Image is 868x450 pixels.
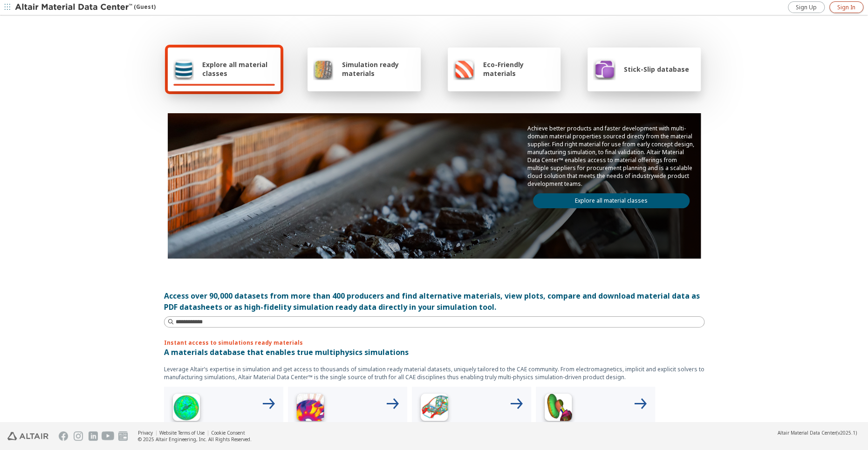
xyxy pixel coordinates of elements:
[453,58,475,80] img: Eco-Friendly materials
[202,60,275,78] span: Explore all material classes
[138,436,252,443] div: © 2025 Altair Engineering, Inc. All Rights Reserved.
[15,3,156,12] div: (Guest)
[211,430,245,436] a: Cookie Consent
[164,365,704,381] p: Leverage Altair’s expertise in simulation and get access to thousands of simulation ready materia...
[788,1,825,13] a: Sign Up
[527,124,695,188] p: Achieve better products and faster development with multi-domain material properties sourced dire...
[15,3,134,12] img: Altair Material Data Center
[164,290,704,313] div: Access over 90,000 datasets from more than 400 producers and find alternative materials, view plo...
[837,4,855,11] span: Sign In
[593,58,615,80] img: Stick-Slip database
[168,390,205,428] img: High Frequency Icon
[164,339,704,347] p: Instant access to simulations ready materials
[829,1,863,13] a: Sign In
[540,390,577,428] img: Crash Analyses Icon
[313,58,333,80] img: Simulation ready materials
[159,430,205,436] a: Website Terms of Use
[7,432,48,440] img: Altair Engineering
[624,65,689,74] span: Stick-Slip database
[533,193,690,208] a: Explore all material classes
[292,390,329,428] img: Low Frequency Icon
[796,4,817,11] span: Sign Up
[483,60,555,78] span: Eco-Friendly materials
[138,430,153,436] a: Privacy
[778,430,836,436] span: Altair Material Data Center
[164,347,704,358] p: A materials database that enables true multiphysics simulations
[416,390,453,428] img: Structural Analyses Icon
[173,58,194,80] img: Explore all material classes
[778,430,857,436] div: (v2025.1)
[342,60,415,78] span: Simulation ready materials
